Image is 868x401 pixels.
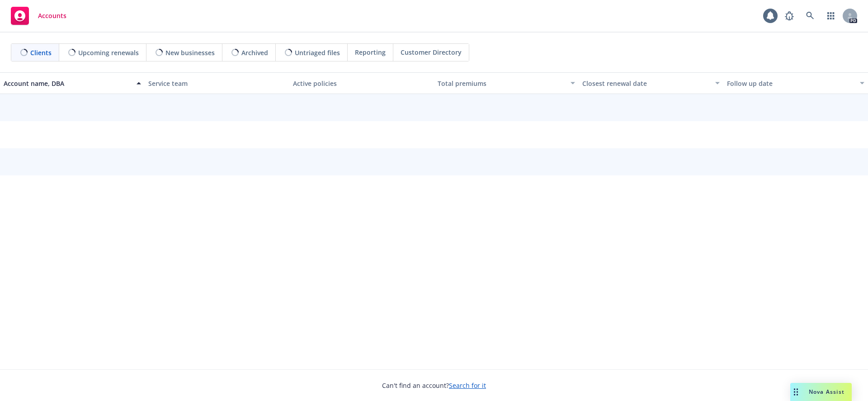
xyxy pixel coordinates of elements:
[438,79,565,88] div: Total premiums
[449,381,486,390] a: Search for it
[38,12,66,19] span: Accounts
[801,7,819,25] a: Search
[30,48,52,57] span: Clients
[434,72,579,94] button: Total premiums
[780,7,798,25] a: Report a Bug
[145,72,289,94] button: Service team
[822,7,840,25] a: Switch app
[289,72,434,94] button: Active policies
[382,381,486,390] span: Can't find an account?
[355,47,386,57] span: Reporting
[582,79,710,88] div: Closest renewal date
[727,79,854,88] div: Follow up date
[4,79,131,88] div: Account name, DBA
[241,48,268,57] span: Archived
[723,72,868,94] button: Follow up date
[401,47,462,57] span: Customer Directory
[579,72,723,94] button: Closest renewal date
[78,48,139,57] span: Upcoming renewals
[809,388,844,396] span: Nova Assist
[148,79,286,88] div: Service team
[165,48,215,57] span: New businesses
[295,48,340,57] span: Untriaged files
[7,3,70,28] a: Accounts
[790,383,802,401] div: Drag to move
[790,383,852,401] button: Nova Assist
[293,79,430,88] div: Active policies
